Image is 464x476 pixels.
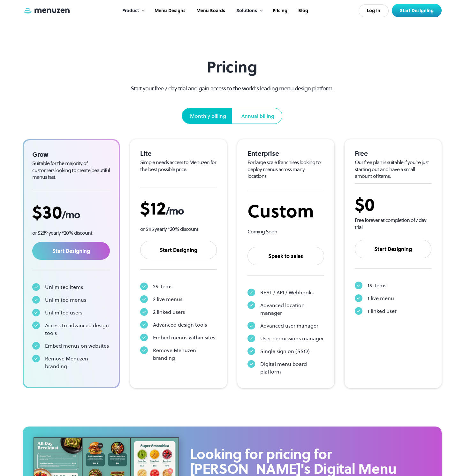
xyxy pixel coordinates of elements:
div: 25 items [153,283,172,290]
a: Menu Designs [148,1,190,21]
div: Advanced design tools [153,321,207,329]
div: 1 live menu [368,294,394,302]
div: $0 [355,194,431,215]
div: Advanced location manager [260,301,324,317]
span: /mo [166,204,184,218]
span: 12 [150,196,166,221]
div: Embed menus on websites [45,342,109,350]
a: Start Designing [355,240,431,258]
div: $ [32,201,110,223]
p: or $289 yearly *20% discount [32,229,110,237]
div: 1 linked user [368,307,397,315]
div: Monthly billing [190,112,226,120]
div: Remove Menuzen branding [45,355,110,370]
div: REST / API / Webhooks [260,289,314,296]
div: Free forever at completion of 7 day trial [355,217,431,230]
a: Start Designing [32,242,110,260]
span: 30 [42,200,62,224]
div: Product [122,7,139,14]
a: Menu Boards [190,1,230,21]
div: User permissions manager [260,335,324,342]
a: Log In [359,4,389,17]
div: Grow [32,150,110,159]
div: Unlimited items [45,283,83,291]
div: Solutions [236,7,257,14]
span: /mo [62,208,80,222]
div: Embed menus within sites [153,334,215,341]
div: 15 items [368,282,386,289]
div: Our free plan is suitable if you’re just starting out and have a small amount of items. [355,159,431,180]
div: Remove Menuzen branding [153,346,217,362]
div: $ [140,198,217,219]
div: Annual billing [241,112,274,120]
div: Single sign on (SSO) [260,347,310,355]
div: Suitable for the majority of customers looking to create beautiful menus fast. [32,160,110,181]
div: 2 linked users [153,308,185,316]
div: Unlimited users [45,309,82,316]
div: Custom [247,200,324,222]
a: Start Designing [140,241,217,259]
a: Pricing [267,1,292,21]
div: Product [116,1,148,21]
a: Speak to sales [247,247,324,265]
div: Enterprise [247,149,324,158]
div: 2 live menus [153,295,182,303]
div: Advanced user manager [260,322,318,329]
div: Solutions [230,1,267,21]
div: Unlimited menus [45,296,86,304]
div: Lite [140,149,217,158]
div: For large scale franchises looking to deploy menus across many locations. [247,159,324,180]
div: Free [355,149,431,158]
div: Simple needs access to Menuzen for the best possible price. [140,159,217,173]
p: or $115 yearly *20% discount [140,225,217,233]
a: Blog [292,1,313,21]
p: Start your free 7 day trial and gain access to the world’s leading menu design platform. [119,84,345,93]
a: Start Designing [392,4,442,17]
div: Access to advanced design tools [45,321,110,337]
div: Coming Soon [247,228,324,235]
div: Digital menu board platform [260,360,324,375]
h1: Pricing [119,58,345,76]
